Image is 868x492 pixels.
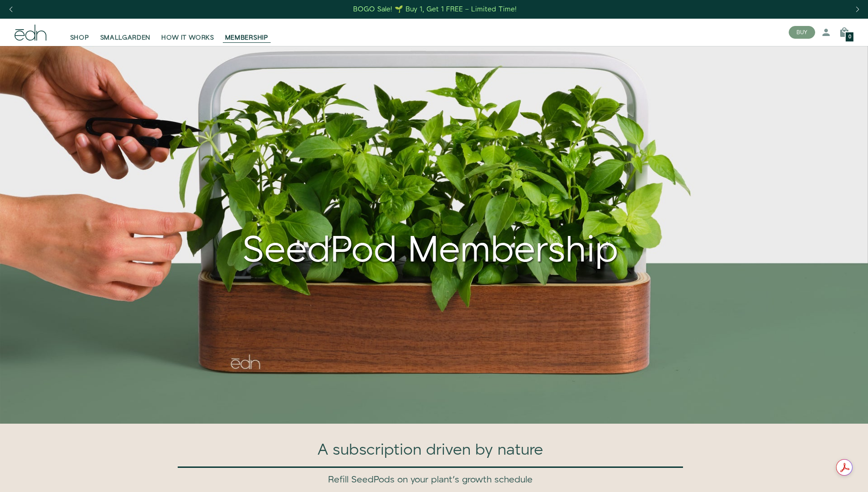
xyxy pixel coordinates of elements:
button: BUY [789,26,815,39]
span: HOW IT WORKS [161,33,214,42]
h3: Refill SeedPods on your plant's growth schedule [164,475,697,485]
span: SHOP [70,33,89,42]
span: MEMBERSHIP [225,33,268,42]
a: BOGO Sale! 🌱 Buy 1, Get 1 FREE – Limited Time! [352,2,518,16]
a: SMALLGARDEN [95,22,156,42]
span: 0 [848,35,851,40]
a: SHOP [65,22,95,42]
h1: A subscription driven by nature [164,442,697,459]
div: SeedPod Membership [15,207,846,273]
a: HOW IT WORKS [156,22,219,42]
iframe: Opens a widget where you can find more information [798,465,859,487]
div: BOGO Sale! 🌱 Buy 1, Get 1 FREE – Limited Time! [353,5,517,14]
a: MEMBERSHIP [220,22,274,42]
span: SMALLGARDEN [100,33,151,42]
